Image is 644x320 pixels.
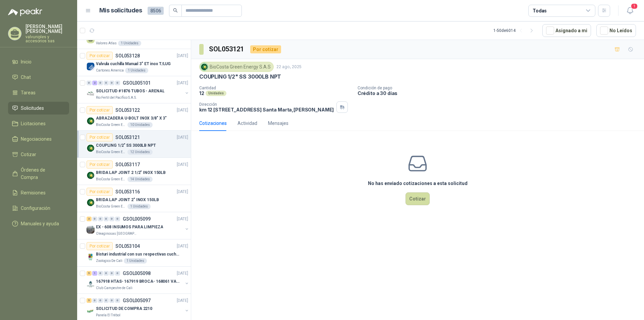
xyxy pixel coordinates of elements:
[96,68,124,73] p: Cartones America
[276,64,302,70] p: 22 ago, 2025
[21,120,46,127] span: Licitaciones
[96,115,167,122] p: ABRAZADERA U-BOLT INOX 3/8" X 3"
[87,188,113,196] div: Por cotizar
[98,271,103,276] div: 0
[199,102,334,107] p: Dirección
[109,298,114,303] div: 0
[8,117,69,130] a: Licitaciones
[87,52,113,60] div: Por cotizar
[96,197,159,203] p: BRIDA LAP JOINT 2" INOX 150LB
[109,81,114,85] div: 0
[104,298,109,303] div: 0
[125,68,148,73] div: 1 Unidades
[173,8,178,13] span: search
[96,142,156,149] p: COUPLING 1/2" SS 3000LB NPT
[148,7,164,15] span: 8506
[115,244,140,248] p: SOL053104
[96,251,179,258] p: Bisturi industrial con sus respectivas cuchillas segun muestra
[109,217,114,221] div: 0
[92,81,97,85] div: 2
[8,86,69,99] a: Tareas
[21,58,32,65] span: Inicio
[98,81,103,85] div: 0
[21,74,31,81] span: Chat
[127,122,153,128] div: 10 Unidades
[87,161,113,169] div: Por cotizar
[177,134,188,141] p: [DATE]
[21,89,36,96] span: Tareas
[115,162,140,167] p: SOL053117
[358,86,641,90] p: Condición de pago
[96,285,132,291] p: Club Campestre de Cali
[87,253,95,261] img: Company Logo
[92,298,97,303] div: 0
[631,3,638,9] span: 1
[87,133,113,141] div: Por cotizar
[199,90,204,96] p: 12
[87,280,95,288] img: Company Logo
[199,120,227,127] div: Cotizaciones
[96,231,138,236] p: Oleaginosas [GEOGRAPHIC_DATA][PERSON_NAME]
[87,62,95,71] img: Company Logo
[118,41,141,46] div: 1 Unidades
[87,81,92,85] div: 0
[87,298,92,303] div: 5
[25,35,69,43] p: valvuniples y accesorios sas
[87,242,113,250] div: Por cotizar
[87,215,190,236] a: 3 0 0 0 0 0 GSOL005099[DATE] Company LogoEX - 608 INSUMOS PARA LIMPIEZAOleaginosas [GEOGRAPHIC_DA...
[21,189,46,196] span: Remisiones
[493,25,537,36] div: 1 - 50 de 6014
[8,55,69,68] a: Inicio
[201,63,208,71] img: Company Logo
[21,135,52,143] span: Negociaciones
[98,298,103,303] div: 0
[209,44,245,54] h3: SOL053121
[98,217,103,221] div: 0
[96,61,171,67] p: Valvula cuchilla Manual 3" ET inox T/LUG
[8,186,69,199] a: Remisiones
[123,81,151,85] p: GSOL005101
[177,298,188,304] p: [DATE]
[115,189,140,194] p: SOL053116
[87,271,92,276] div: 5
[115,135,140,140] p: SOL053121
[8,102,69,115] a: Solicitudes
[87,307,95,315] img: Company Logo
[96,306,152,312] p: SOLICITUD DE COMPRA 2210
[87,226,95,234] img: Company Logo
[542,24,591,37] button: Asignado a mi
[199,107,334,112] p: km 12 [STREET_ADDRESS] Santa Marta , [PERSON_NAME]
[104,81,109,85] div: 0
[109,271,114,276] div: 0
[77,103,191,131] a: Por cotizarSOL053122[DATE] Company LogoABRAZADERA U-BOLT INOX 3/8" X 3"BioCosta Green Energy S.A....
[237,120,257,127] div: Actividad
[21,151,36,158] span: Cotizar
[8,217,69,230] a: Manuales y ayuda
[127,149,153,155] div: 12 Unidades
[96,122,126,128] p: BioCosta Green Energy S.A.S
[115,53,140,58] p: SOL053128
[8,71,69,84] a: Chat
[177,53,188,59] p: [DATE]
[123,271,151,276] p: GSOL005098
[115,298,120,303] div: 0
[87,269,190,291] a: 5 1 0 0 0 0 GSOL005098[DATE] Company Logo167918 HTAS- 167919 BROCA- 168061 VALVULAClub Campestre ...
[21,204,50,212] span: Configuración
[96,224,163,230] p: EX - 608 INSUMOS PARA LIMPIEZA
[368,180,468,187] h3: No has enviado cotizaciones a esta solicitud
[104,217,109,221] div: 0
[77,158,191,185] a: Por cotizarSOL053117[DATE] Company LogoBRIDA LAP JOINT 2 1/2" INOX 150LBBioCosta Green Energy S.A...
[87,90,95,98] img: Company Logo
[21,166,63,181] span: Órdenes de Compra
[250,45,281,53] div: Por cotizar
[596,24,636,37] button: No Leídos
[358,90,641,96] p: Crédito a 30 días
[533,7,547,14] div: Todas
[96,88,164,94] p: SOLICITUD #1876 TUBOS - ARENAL
[123,298,151,303] p: GSOL005097
[115,271,120,276] div: 0
[206,91,226,96] div: Unidades
[104,271,109,276] div: 0
[177,243,188,249] p: [DATE]
[177,216,188,222] p: [DATE]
